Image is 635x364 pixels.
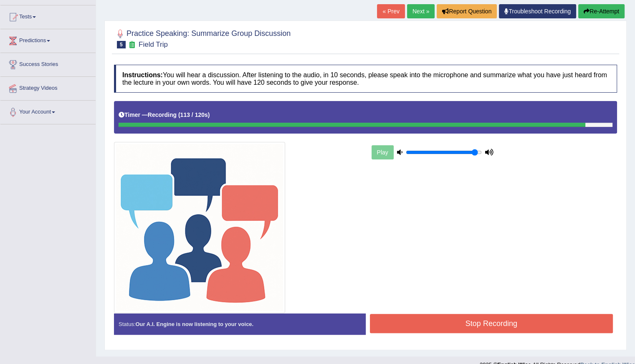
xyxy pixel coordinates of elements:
[122,71,163,78] b: Instructions:
[0,5,96,26] a: Tests
[128,41,137,49] small: Exam occurring question
[407,4,435,18] a: Next »
[114,65,617,93] h4: You will hear a discussion. After listening to the audio, in 10 seconds, please speak into the mi...
[0,101,96,121] a: Your Account
[117,41,126,48] span: 5
[0,77,96,98] a: Strategy Videos
[119,112,210,118] h5: Timer —
[0,53,96,74] a: Success Stories
[377,4,405,18] a: « Prev
[114,28,291,48] h2: Practice Speaking: Summarize Group Discussion
[148,111,177,118] b: Recording
[208,111,210,118] b: )
[370,314,613,333] button: Stop Recording
[437,4,497,18] button: Report Question
[139,40,168,48] small: Field Trip
[178,111,180,118] b: (
[0,29,96,50] a: Predictions
[135,321,253,327] strong: Our A.I. Engine is now listening to your voice.
[180,111,208,118] b: 113 / 120s
[499,4,576,18] a: Troubleshoot Recording
[114,313,366,335] div: Status:
[578,4,625,18] button: Re-Attempt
